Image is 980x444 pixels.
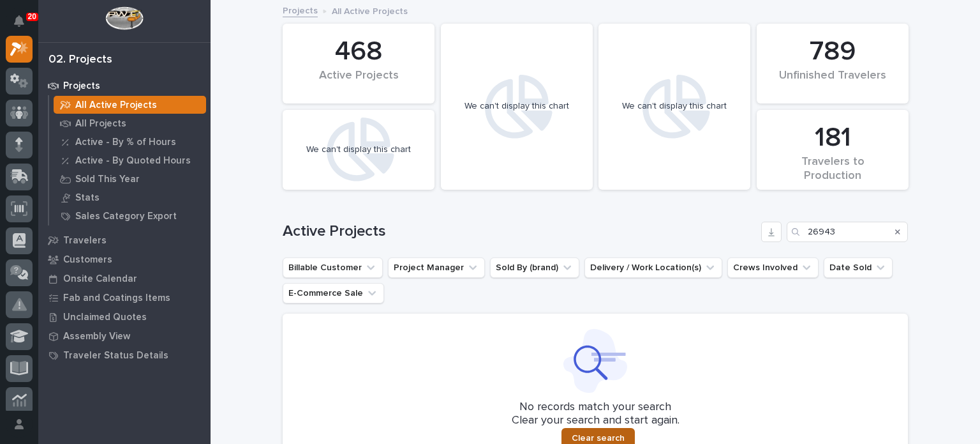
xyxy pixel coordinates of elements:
a: Active - By Quoted Hours [49,151,211,169]
a: Fab and Coatings Items [38,288,211,307]
div: Notifications20 [16,15,33,36]
p: Active - By % of Hours [75,137,176,148]
a: Stats [49,188,211,206]
p: Travelers [63,235,107,247]
a: Onsite Calendar [38,269,211,288]
a: Customers [38,250,211,269]
a: Assembly View [38,326,211,346]
h1: Active Projects [283,222,756,241]
p: All Active Projects [75,100,157,111]
div: Unfinished Travelers [778,69,887,96]
a: Travelers [38,231,211,250]
a: Active - By % of Hours [49,133,211,151]
div: We can't display this chart [306,144,411,155]
button: Sold By (brand) [490,257,579,278]
p: Customers [63,254,112,266]
div: 789 [778,36,887,68]
a: Sold This Year [49,170,211,188]
div: We can't display this chart [622,101,727,112]
p: Stats [75,192,100,204]
p: Traveler Status Details [63,350,168,362]
p: Projects [63,80,100,92]
p: 20 [28,12,36,21]
a: Projects [283,3,318,17]
button: Project Manager [388,257,485,278]
button: Notifications [6,8,33,34]
div: 468 [304,36,413,68]
a: Projects [38,76,211,95]
div: 02. Projects [48,53,112,67]
p: Onsite Calendar [63,273,137,285]
a: Unclaimed Quotes [38,307,211,326]
p: Active - By Quoted Hours [75,155,191,167]
div: We can't display this chart [464,101,569,112]
a: All Active Projects [49,96,211,114]
p: All Active Projects [332,3,408,17]
span: Clear search [572,433,625,444]
div: 181 [778,122,887,154]
p: Clear your search and start again. [512,414,679,428]
div: Travelers to Production [778,155,887,182]
button: E-Commerce Sale [283,283,384,303]
a: Traveler Status Details [38,346,211,365]
a: Sales Category Export [49,207,211,225]
button: Billable Customer [283,257,383,278]
p: Sales Category Export [75,211,177,222]
input: Search [787,222,908,242]
p: Fab and Coatings Items [63,293,170,304]
div: Active Projects [304,69,413,96]
button: Date Sold [824,257,893,278]
img: Workspace Logo [105,6,143,30]
p: Sold This Year [75,174,140,185]
button: Delivery / Work Location(s) [584,257,722,278]
p: No records match your search [298,401,893,415]
p: All Projects [75,118,126,130]
p: Assembly View [63,331,130,342]
a: All Projects [49,114,211,132]
p: Unclaimed Quotes [63,312,147,323]
button: Crews Involved [727,257,819,278]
